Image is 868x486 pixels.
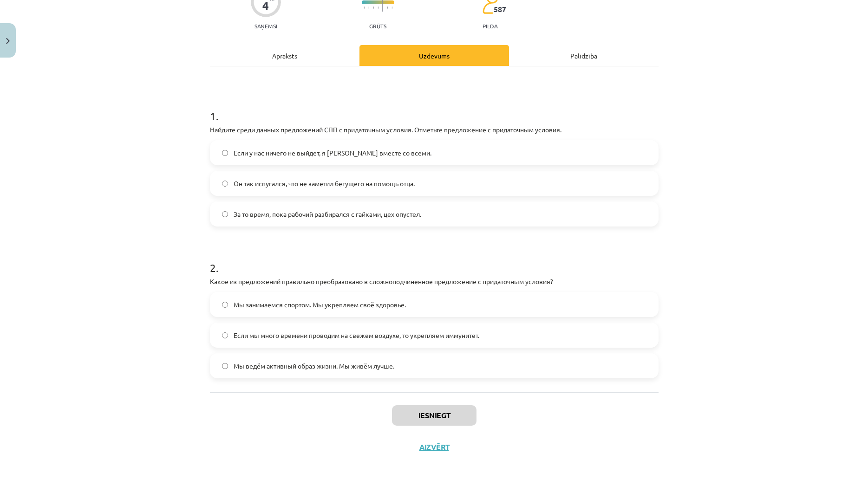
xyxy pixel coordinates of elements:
p: Найдите среди данных предложений СПП с придаточным условия. Отметьте предложение с придаточным ус... [210,125,659,135]
span: За то время, пока рабочий разбирался с гайками, цех опустел. [234,209,421,219]
img: icon-short-line-57e1e144782c952c97e751825c79c345078a6d821885a25fce030b3d8c18986b.svg [387,6,388,9]
span: Мы ведём активный образ жизни. Мы живём лучше. [234,361,394,371]
img: icon-short-line-57e1e144782c952c97e751825c79c345078a6d821885a25fce030b3d8c18986b.svg [373,6,374,9]
img: icon-short-line-57e1e144782c952c97e751825c79c345078a6d821885a25fce030b3d8c18986b.svg [368,6,369,9]
div: Uzdevums [359,45,509,66]
input: Мы ведём активный образ жизни. Мы живём лучше. [222,363,228,369]
button: Iesniegt [392,405,476,426]
div: Palīdzība [509,45,659,66]
div: Apraksts [210,45,359,66]
button: Aizvērt [417,442,452,452]
input: Если мы много времени проводим на свежем воздухе, то укрепляем иммунитет. [222,332,228,338]
span: 587 [494,5,506,13]
img: icon-short-line-57e1e144782c952c97e751825c79c345078a6d821885a25fce030b3d8c18986b.svg [392,6,392,9]
span: Мы занимаемся спортом. Мы укрепляем своё здоровье. [234,300,406,310]
input: Если у нас ничего не выйдет, я [PERSON_NAME] вместе со всеми. [222,150,228,156]
span: Если у нас ничего не выйдет, я [PERSON_NAME] вместе со всеми. [234,148,431,158]
span: Если мы много времени проводим на свежем воздухе, то укрепляем иммунитет. [234,330,479,340]
p: pilda [483,23,497,29]
input: Мы занимаемся спортом. Мы укрепляем своё здоровье. [222,302,228,308]
h1: 1 . [210,93,659,122]
img: icon-close-lesson-0947bae3869378f0d4975bcd49f059093ad1ed9edebbc8119c70593378902aed.svg [6,38,10,44]
span: Он так испугался, что не заметил бегущего на помощь отца. [234,179,415,188]
p: Какое из предложений правильно преобразовано в сложноподчиненное предложение с придаточным условия? [210,277,659,286]
img: icon-short-line-57e1e144782c952c97e751825c79c345078a6d821885a25fce030b3d8c18986b.svg [378,6,379,9]
h1: 2 . [210,245,659,274]
p: Grūts [369,23,386,29]
input: Он так испугался, что не заметил бегущего на помощь отца. [222,181,228,187]
img: icon-short-line-57e1e144782c952c97e751825c79c345078a6d821885a25fce030b3d8c18986b.svg [364,6,365,9]
input: За то время, пока рабочий разбирался с гайками, цех опустел. [222,211,228,217]
p: Saņemsi [251,23,281,29]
